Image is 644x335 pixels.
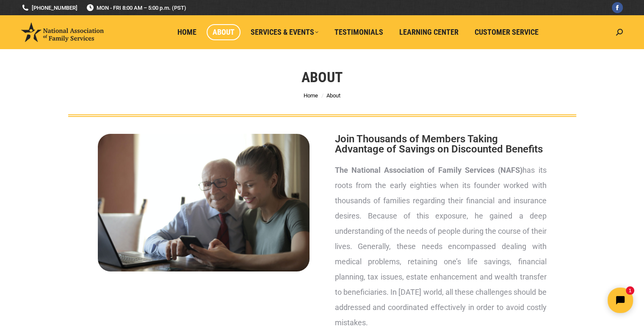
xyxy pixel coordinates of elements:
span: About [213,28,235,37]
span: About [326,92,340,99]
span: Customer Service [475,28,539,37]
a: Testimonials [329,24,389,40]
span: Services & Events [251,28,318,37]
h2: Join Thousands of Members Taking Advantage of Savings on Discounted Benefits [335,134,547,154]
h1: About [301,68,343,86]
a: Home [171,24,202,40]
a: Learning Center [393,24,464,40]
span: Home [177,28,196,37]
span: MON - FRI 8:00 AM – 5:00 p.m. (PST) [86,4,186,12]
a: [PHONE_NUMBER] [21,4,77,12]
span: Learning Center [399,28,459,37]
a: Home [304,92,318,99]
a: Facebook page opens in new window [612,2,623,13]
a: Customer Service [469,24,544,40]
img: National Association of Family Services [21,22,104,42]
strong: The National Association of Family Services (NAFS) [335,166,523,174]
iframe: Tidio Chat [495,280,640,320]
img: About National Association of Family Services [98,134,310,271]
a: About [207,24,240,40]
span: Testimonials [334,28,383,37]
p: has its roots from the early eighties when its founder worked with thousands of families regardin... [335,163,547,330]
